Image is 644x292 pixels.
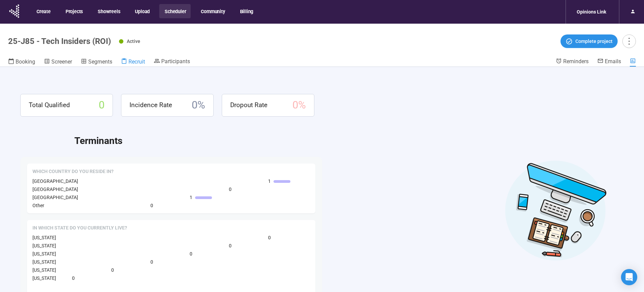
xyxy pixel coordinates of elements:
[575,38,613,45] span: Complete project
[92,4,125,18] button: Showreels
[32,203,44,208] span: Other
[129,100,172,110] span: Incidence Rate
[32,243,56,248] span: [US_STATE]
[556,58,589,66] a: Reminders
[32,235,56,240] span: [US_STATE]
[563,58,589,65] span: Reminders
[44,58,72,67] a: Screener
[32,225,127,232] span: In which state do you currently live?
[621,269,637,285] div: Open Intercom Messenger
[230,100,267,110] span: Dropout Rate
[74,133,624,148] h2: Terminants
[127,39,140,44] span: Active
[150,202,153,209] span: 0
[128,58,145,65] span: Recruit
[597,58,621,66] a: Emails
[32,259,56,265] span: [US_STATE]
[32,251,56,257] span: [US_STATE]
[8,58,35,67] a: Booking
[29,100,70,110] span: Total Qualified
[81,58,112,67] a: Segments
[229,242,232,249] span: 0
[32,187,78,192] span: [GEOGRAPHIC_DATA]
[31,4,55,18] button: Create
[624,36,634,46] span: more
[88,58,112,65] span: Segments
[32,275,56,281] span: [US_STATE]
[190,194,192,201] span: 1
[51,58,72,65] span: Screener
[195,4,230,18] button: Community
[99,97,104,114] span: 0
[32,195,78,200] span: [GEOGRAPHIC_DATA]
[154,58,190,66] a: Participants
[111,266,114,274] span: 0
[32,267,56,273] span: [US_STATE]
[605,58,621,65] span: Emails
[235,4,258,18] button: Billing
[32,178,78,184] span: [GEOGRAPHIC_DATA]
[72,274,75,282] span: 0
[161,58,190,65] span: Participants
[121,58,145,67] a: Recruit
[622,34,636,48] button: more
[129,4,154,18] button: Upload
[560,34,618,48] button: Complete project
[268,177,271,185] span: 1
[60,4,88,18] button: Projects
[16,58,35,65] span: Booking
[8,36,111,46] h1: 25-J85 - Tech Insiders (ROI)
[292,97,306,114] span: 0 %
[268,234,271,241] span: 0
[505,160,607,261] img: Desktop work notes
[192,97,205,114] span: 0 %
[229,186,232,193] span: 0
[190,250,192,258] span: 0
[573,5,610,18] div: Opinions Link
[159,4,191,18] button: Scheduler
[32,168,114,175] span: Which country do you reside in?
[150,258,153,266] span: 0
